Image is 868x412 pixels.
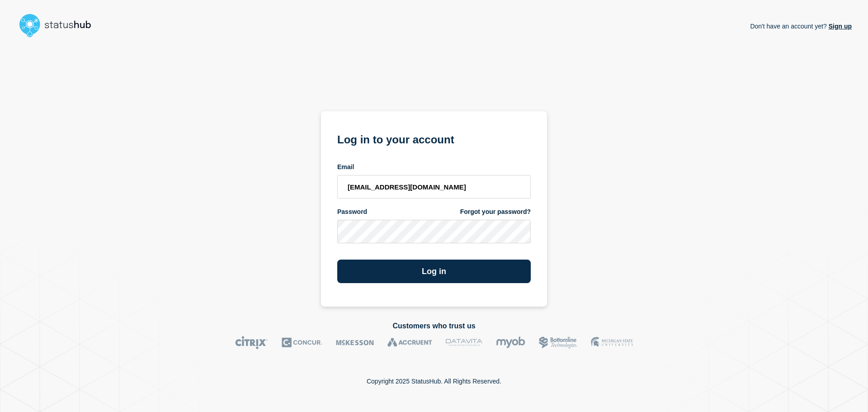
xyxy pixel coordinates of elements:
span: Password [337,208,367,216]
img: Citrix logo [235,336,268,349]
a: Sign up [827,23,852,30]
img: Bottomline logo [539,336,577,349]
img: DataVita logo [446,336,482,349]
p: Copyright 2025 StatusHub. All Rights Reserved. [367,378,501,385]
img: Concur logo [282,336,322,349]
h1: Log in to your account [337,130,531,147]
img: StatusHub logo [16,11,102,40]
span: Email [337,163,354,171]
img: Accruent logo [387,336,432,349]
h2: Customers who trust us [16,322,852,330]
img: McKesson logo [336,336,374,349]
button: Log in [337,260,531,283]
p: Don't have an account yet? [750,15,852,37]
a: Forgot your password? [460,208,531,216]
img: MSU logo [591,336,633,349]
img: myob logo [496,336,525,349]
input: email input [337,175,531,199]
input: password input [337,220,531,243]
